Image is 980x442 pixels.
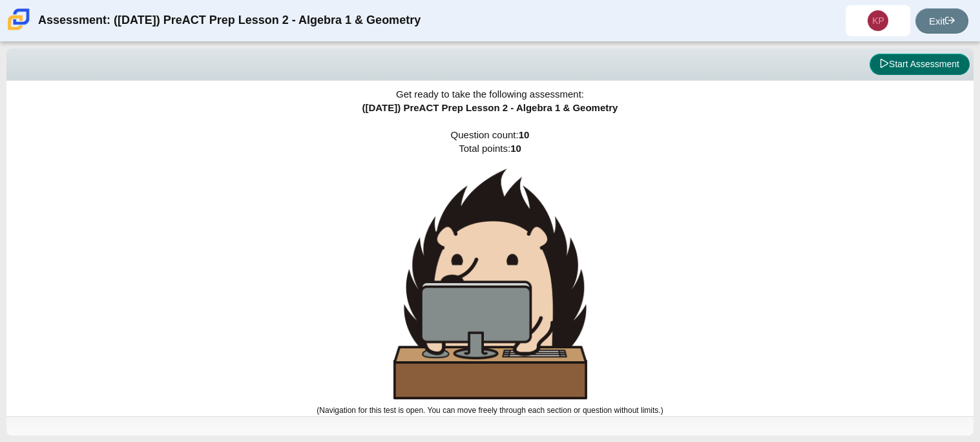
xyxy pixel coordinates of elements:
[317,129,663,415] span: Question count: Total points:
[396,89,584,100] span: Get ready to take the following assessment:
[870,54,970,76] button: Start Assessment
[519,129,530,140] b: 10
[38,5,421,36] div: Assessment: ([DATE]) PreACT Prep Lesson 2 - Algebra 1 & Geometry
[5,24,32,35] a: Carmen School of Science & Technology
[510,143,521,154] b: 10
[393,169,587,399] img: hedgehog-behind-computer-large.png
[5,6,32,33] img: Carmen School of Science & Technology
[362,102,618,113] span: ([DATE]) PreACT Prep Lesson 2 - Algebra 1 & Geometry
[915,8,968,34] a: Exit
[317,406,663,415] small: (Navigation for this test is open. You can move freely through each section or question without l...
[872,16,884,25] span: KP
